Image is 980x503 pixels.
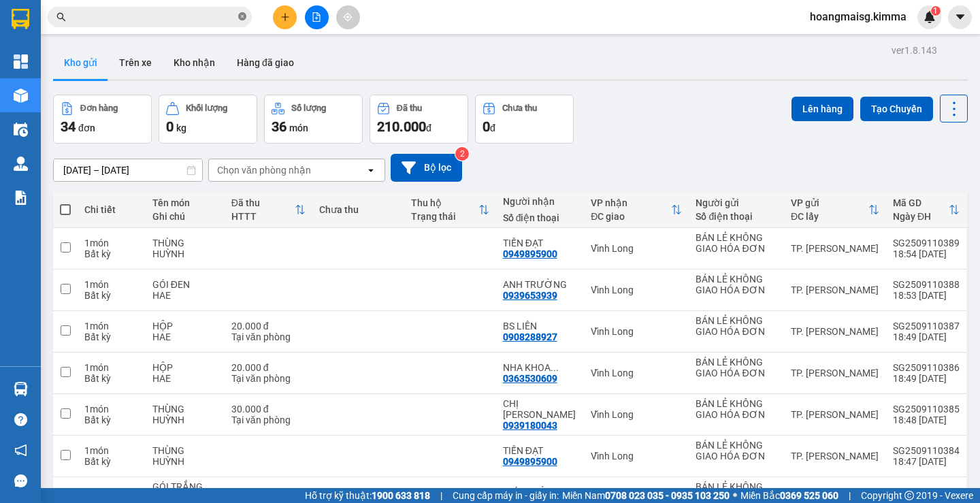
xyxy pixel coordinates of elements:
[14,157,28,171] img: warehouse-icon
[152,279,218,290] div: GÓI ĐEN
[503,373,557,384] div: 0363530609
[231,404,306,415] div: 30.000 đ
[696,440,777,461] div: BÁN LẺ KHÔNG GIAO HÓA ĐƠN
[14,413,27,426] span: question-circle
[152,362,218,373] div: HỘP
[238,11,246,24] span: close-circle
[503,398,578,420] div: CHỊ HỒNG
[453,488,559,503] span: Cung cấp máy in - giấy in:
[791,285,879,295] div: TP. [PERSON_NAME]
[176,123,186,133] span: kg
[591,285,682,295] div: Vĩnh Long
[84,238,139,248] div: 1 món
[225,192,312,228] th: Toggle SortBy
[503,362,578,373] div: NHA KHOA MEKONG
[696,197,777,208] div: Người gửi
[231,331,306,342] div: Tại văn phòng
[152,197,218,208] div: Tên món
[591,451,682,461] div: Vĩnh Long
[54,159,202,181] input: Select a date range.
[84,487,139,498] div: 1 món
[14,54,28,69] img: dashboard-icon
[152,373,218,384] div: HAE
[186,103,227,113] div: Khối lượng
[152,456,218,467] div: HUỲNH
[238,12,246,20] span: close-circle
[893,290,960,301] div: 18:53 [DATE]
[152,445,218,456] div: THÙNG
[696,274,777,295] div: BÁN LẺ KHÔNG GIAO HÓA ĐƠN
[404,192,496,228] th: Toggle SortBy
[152,211,218,222] div: Ghi chú
[893,415,960,425] div: 18:48 [DATE]
[503,331,557,342] div: 0908288927
[78,123,95,133] span: đơn
[954,11,966,23] span: caret-down
[152,321,218,331] div: HỘP
[289,123,308,133] span: món
[886,192,966,228] th: Toggle SortBy
[152,415,218,425] div: HUỲNH
[231,211,295,222] div: HTTT
[791,368,879,378] div: TP. [PERSON_NAME]
[733,493,737,498] span: ⚪️
[791,197,868,208] div: VP gửi
[893,487,960,498] div: SG2509110383
[503,238,578,248] div: TIẾN ĐẠT
[312,12,321,22] span: file-add
[14,123,28,137] img: warehouse-icon
[503,456,557,467] div: 0949895900
[591,211,671,222] div: ĐC giao
[893,456,960,467] div: 18:47 [DATE]
[12,9,29,29] img: logo-vxr
[377,118,426,135] span: 210.000
[893,362,960,373] div: SG2509110386
[84,415,139,425] div: Bất kỳ
[696,357,777,378] div: BÁN LẺ KHÔNG GIAO HÓA ĐƠN
[791,326,879,337] div: TP. [PERSON_NAME]
[503,290,557,301] div: 0939653939
[272,118,287,135] span: 36
[893,211,949,222] div: Ngày ĐH
[370,95,468,144] button: Đã thu210.000đ
[84,362,139,373] div: 1 món
[291,103,326,113] div: Số lượng
[84,456,139,467] div: Bất kỳ
[893,373,960,384] div: 18:49 [DATE]
[365,165,376,176] svg: open
[490,123,495,133] span: đ
[75,10,235,25] input: Tìm tên, số ĐT hoặc mã đơn
[84,373,139,384] div: Bất kỳ
[273,5,297,29] button: plus
[391,154,462,182] button: Bộ lọc
[893,197,949,208] div: Mã GD
[411,211,478,222] div: Trạng thái
[893,321,960,331] div: SG2509110387
[231,415,306,425] div: Tại văn phòng
[893,238,960,248] div: SG2509110389
[924,11,936,23] img: icon-new-feature
[561,487,570,498] span: ...
[84,248,139,259] div: Bất kỳ
[562,488,730,503] span: Miền Nam
[84,445,139,456] div: 1 món
[426,123,431,133] span: đ
[159,95,257,144] button: Khối lượng0kg
[84,321,139,331] div: 1 món
[696,232,777,254] div: BÁN LẺ KHÔNG GIAO HÓA ĐƠN
[152,331,218,342] div: HAE
[931,6,941,16] sup: 1
[503,212,578,223] div: Số điện thoại
[503,196,578,207] div: Người nhận
[80,103,118,113] div: Đơn hàng
[319,204,397,215] div: Chưa thu
[231,197,295,208] div: Đã thu
[53,95,152,144] button: Đơn hàng34đơn
[893,331,960,342] div: 18:49 [DATE]
[343,12,353,22] span: aim
[860,97,933,121] button: Tạo Chuyến
[893,404,960,415] div: SG2509110385
[591,409,682,420] div: Vĩnh Long
[231,373,306,384] div: Tại văn phòng
[503,321,578,331] div: BS LIÊN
